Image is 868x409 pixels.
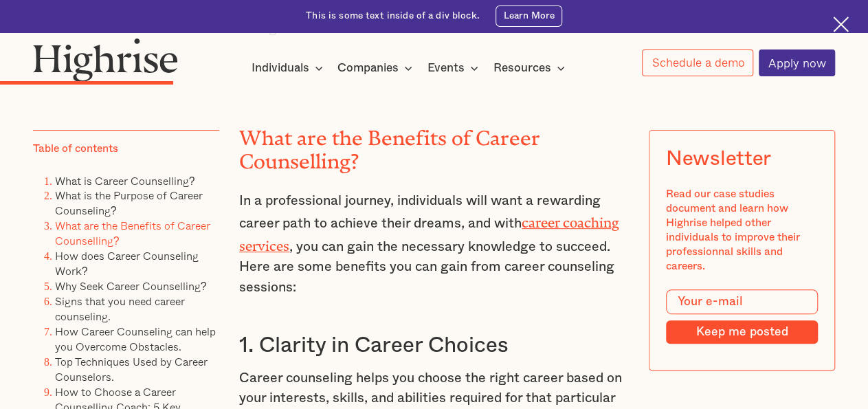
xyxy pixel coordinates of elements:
[55,247,199,279] a: How does Career Counseling Work?
[252,60,327,76] div: Individuals
[759,49,835,76] a: Apply now
[427,60,482,76] div: Events
[833,16,849,32] img: Cross icon
[337,60,399,76] div: Companies
[665,320,818,343] input: Keep me posted
[239,122,629,168] h2: What are the Benefits of Career Counselling?
[665,289,818,343] form: Modal Form
[239,215,619,247] a: career coaching services
[33,38,178,82] img: Highrise logo
[493,60,569,76] div: Resources
[55,278,207,294] a: Why Seek Career Counselling?
[665,289,818,313] input: Your e-mail
[55,293,185,324] a: Signs that you need career counseling.
[239,332,629,359] h3: 1. Clarity in Career Choices
[337,60,416,76] div: Companies
[55,323,216,355] a: How Career Counseling can help you Overcome Obstacles.
[55,353,208,385] a: Top Techniques Used by Career Counselors.
[252,60,309,76] div: Individuals
[493,60,551,76] div: Resources
[496,5,561,27] a: Learn More
[33,142,118,156] div: Table of contents
[239,191,629,298] p: In a professional journey, individuals will want a rewarding career path to achieve their dreams,...
[665,187,818,274] div: Read our case studies document and learn how Highrise helped other individuals to improve their p...
[55,172,195,188] a: What is Career Counselling?
[55,187,203,219] a: What is the Purpose of Career Counseling?
[665,147,770,170] div: Newsletter
[427,60,465,76] div: Events
[55,217,210,249] a: What are the Benefits of Career Counselling?
[642,49,753,76] a: Schedule a demo
[306,10,480,23] div: This is some text inside of a div block.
